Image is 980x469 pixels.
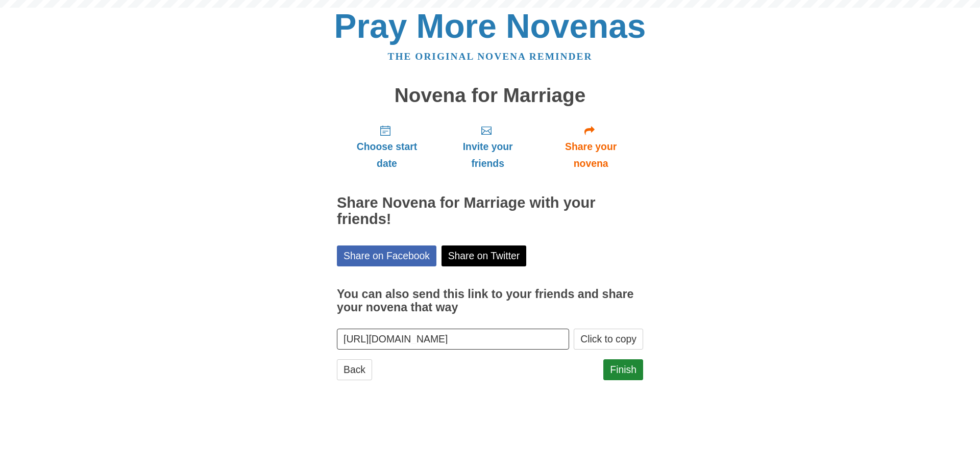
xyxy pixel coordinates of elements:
[442,245,527,266] a: Share on Twitter
[337,288,643,314] h3: You can also send this link to your friends and share your novena that way
[549,138,633,172] span: Share your novena
[388,51,593,62] a: The original novena reminder
[334,7,646,45] a: Pray More Novenas
[574,329,643,350] button: Click to copy
[337,85,643,107] h1: Novena for Marriage
[447,138,528,172] span: Invite your friends
[347,138,427,172] span: Choose start date
[603,359,643,380] a: Finish
[337,195,643,228] h2: Share Novena for Marriage with your friends!
[337,245,436,266] a: Share on Facebook
[437,116,538,177] a: Invite your friends
[337,116,437,177] a: Choose start date
[538,116,643,177] a: Share your novena
[337,359,372,380] a: Back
